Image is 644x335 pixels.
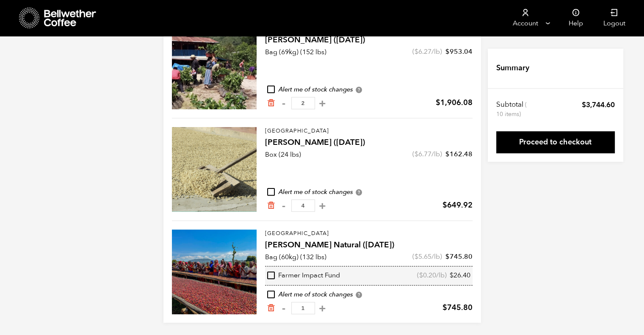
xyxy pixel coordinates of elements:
[267,201,275,210] a: Remove from cart
[291,199,315,212] input: Qty
[265,188,473,197] div: Alert me of stock changes
[279,202,289,210] button: -
[445,252,473,261] bdi: 745.80
[412,150,442,159] span: ( /lb)
[415,150,418,159] span: $
[445,47,473,56] bdi: 953.04
[445,150,473,159] bdi: 162.48
[445,150,450,159] span: $
[436,97,473,108] bdi: 1,906.08
[496,63,529,74] h4: Summary
[317,202,328,210] button: +
[279,99,289,108] button: -
[442,200,473,210] bdi: 649.92
[265,47,326,57] p: Bag (69kg) (152 lbs)
[419,271,423,280] span: $
[267,271,340,280] div: Farmer Impact Fund
[445,252,450,261] span: $
[291,302,315,314] input: Qty
[415,47,431,56] bdi: 6.27
[265,34,473,46] h4: [PERSON_NAME] ([DATE])
[450,271,470,280] bdi: 26.40
[496,100,528,119] th: Subtotal
[265,290,473,299] div: Alert me of stock changes
[317,304,328,313] button: +
[265,239,473,251] h4: [PERSON_NAME] Natural ([DATE])
[317,99,328,108] button: +
[267,99,275,108] a: Remove from cart
[582,100,586,110] span: $
[442,200,447,210] span: $
[445,47,450,56] span: $
[267,304,275,313] a: Remove from cart
[415,252,418,261] span: $
[291,97,315,109] input: Qty
[450,271,453,280] span: $
[412,252,442,261] span: ( /lb)
[412,47,442,56] span: ( /lb)
[265,137,473,149] h4: [PERSON_NAME] ([DATE])
[442,302,447,313] span: $
[265,230,473,238] p: [GEOGRAPHIC_DATA]
[265,127,473,136] p: [GEOGRAPHIC_DATA]
[415,150,431,159] bdi: 6.77
[442,302,473,313] bdi: 745.80
[415,47,418,56] span: $
[265,252,326,262] p: Bag (60kg) (132 lbs)
[265,85,473,94] div: Alert me of stock changes
[582,100,615,110] bdi: 3,744.60
[415,252,431,261] bdi: 5.65
[419,271,436,280] bdi: 0.20
[436,97,440,108] span: $
[417,271,447,280] span: ( /lb)
[496,131,615,153] a: Proceed to checkout
[265,150,301,160] p: Box (24 lbs)
[279,304,289,313] button: -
